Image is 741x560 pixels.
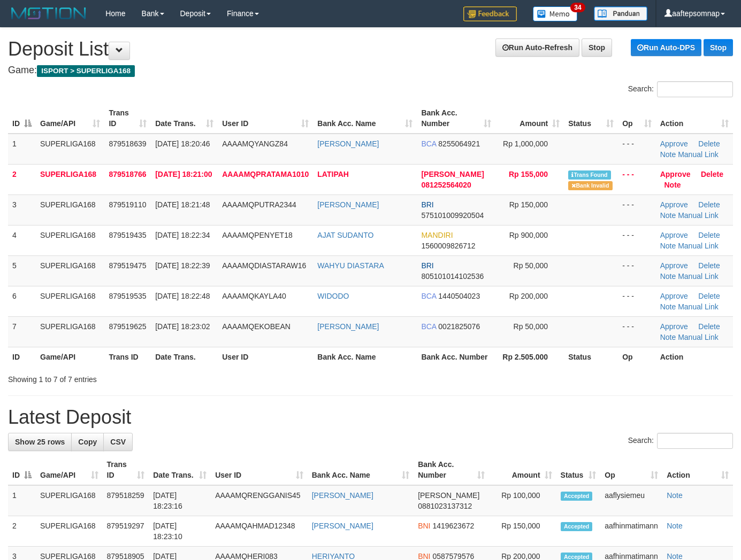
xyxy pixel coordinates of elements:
[104,103,151,134] th: Trans ID: activate to sort column ascending
[313,347,417,367] th: Bank Acc. Name
[618,225,655,255] td: - - -
[155,231,210,239] span: [DATE] 18:22:34
[660,231,688,239] a: Approve
[8,407,733,428] h1: Latest Deposit
[155,322,210,331] span: [DATE] 18:23:02
[561,522,593,531] span: Accepted
[495,103,564,134] th: Amount: activate to sort column ascending
[421,200,433,209] span: BRI
[8,433,72,451] a: Show 25 rows
[110,438,126,446] span: CSV
[662,455,733,485] th: Action: activate to sort column ascending
[8,347,36,367] th: ID
[103,455,149,485] th: Trans ID: activate to sort column ascending
[151,103,218,134] th: Date Trans.: activate to sort column ascending
[489,516,556,547] td: Rp 150,000
[155,200,210,209] span: [DATE] 18:21:48
[211,485,308,516] td: AAAAMQRENGGANIS45
[421,139,436,148] span: BCA
[678,272,719,281] a: Manual Link
[421,292,436,300] span: BCA
[222,231,293,239] span: AAAAMQPENYET18
[418,491,479,500] span: [PERSON_NAME]
[657,433,733,449] input: Search:
[36,316,104,347] td: SUPERLIGA168
[667,522,683,530] a: Note
[514,261,548,270] span: Rp 50,000
[222,139,288,148] span: AAAAMQYANGZ84
[103,516,149,547] td: 879519297
[495,38,579,57] a: Run Auto-Refresh
[495,347,564,367] th: Rp 2.505.000
[8,225,36,255] td: 4
[509,170,548,178] span: Rp 155,000
[149,485,211,516] td: [DATE] 18:23:16
[222,292,286,300] span: AAAAMQKAYLA40
[664,181,681,189] a: Note
[618,286,655,316] td: - - -
[109,200,146,209] span: 879519110
[698,261,720,270] a: Delete
[418,522,430,530] span: BNI
[8,455,36,485] th: ID: activate to sort column descending
[15,438,65,446] span: Show 25 rows
[503,139,548,148] span: Rp 1,000,000
[8,316,36,347] td: 7
[36,195,104,225] td: SUPERLIGA168
[218,103,313,134] th: User ID: activate to sort column ascending
[36,134,104,165] td: SUPERLIGA168
[155,292,210,300] span: [DATE] 18:22:48
[211,516,308,547] td: AAAAMQAHMAD12348
[8,103,36,134] th: ID: activate to sort column descending
[618,255,655,286] td: - - -
[489,455,556,485] th: Amount: activate to sort column ascending
[421,242,475,250] span: Copy 1560009826712 to clipboard
[317,139,379,148] a: [PERSON_NAME]
[317,261,384,270] a: WAHYU DIASTARA
[222,322,291,331] span: AAAAMQEKOBEAN
[8,5,89,21] img: MOTION_logo.png
[78,438,97,446] span: Copy
[463,6,517,21] img: Feedback.jpg
[104,347,151,367] th: Trans ID
[561,492,593,501] span: Accepted
[600,455,662,485] th: Op: activate to sort column ascending
[417,103,495,134] th: Bank Acc. Number: activate to sort column ascending
[151,347,218,367] th: Date Trans.
[489,485,556,516] td: Rp 100,000
[8,370,301,385] div: Showing 1 to 7 of 7 entries
[667,491,683,500] a: Note
[109,292,146,300] span: 879519535
[678,302,719,311] a: Manual Link
[36,455,103,485] th: Game/API: activate to sort column ascending
[36,286,104,316] td: SUPERLIGA168
[533,6,578,21] img: Button%20Memo.svg
[432,522,474,530] span: Copy 1419623672 to clipboard
[218,347,313,367] th: User ID
[660,292,688,300] a: Approve
[660,139,688,148] a: Approve
[417,347,495,367] th: Bank Acc. Number
[698,200,720,209] a: Delete
[8,195,36,225] td: 3
[618,164,655,195] td: - - -
[37,65,135,77] span: ISPORT > SUPERLIGA168
[660,272,676,281] a: Note
[421,231,453,239] span: MANDIRI
[418,502,472,510] span: Copy 0881023137312 to clipboard
[8,134,36,165] td: 1
[660,211,676,220] a: Note
[618,195,655,225] td: - - -
[660,200,688,209] a: Approve
[600,516,662,547] td: aafhinmatimann
[222,261,306,270] span: AAAAMQDIASTARAW16
[36,485,103,516] td: SUPERLIGA168
[421,261,433,270] span: BRI
[8,164,36,195] td: 2
[568,170,611,180] span: Similar transaction found
[698,231,720,239] a: Delete
[71,433,104,451] a: Copy
[600,485,662,516] td: aaflysiemeu
[678,242,719,250] a: Manual Link
[155,261,210,270] span: [DATE] 18:22:39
